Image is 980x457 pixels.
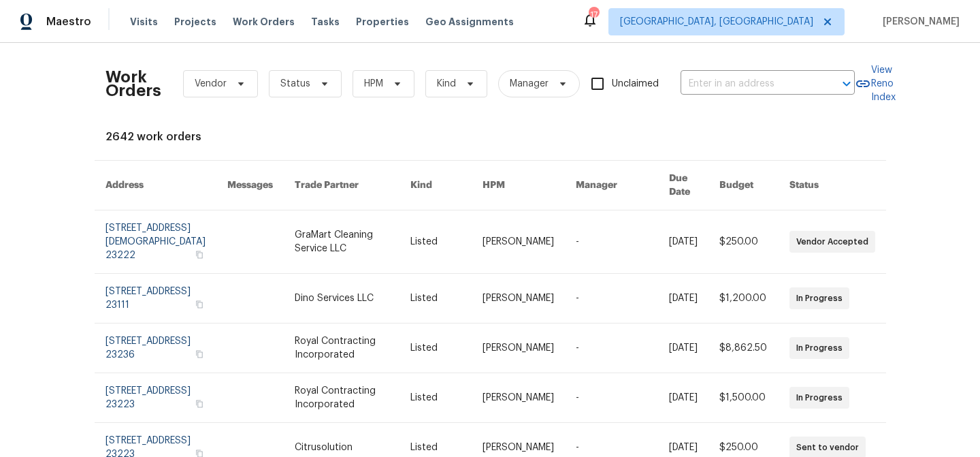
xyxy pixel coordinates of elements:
button: Copy Address [193,348,206,360]
span: [GEOGRAPHIC_DATA], [GEOGRAPHIC_DATA] [620,15,813,29]
span: Projects [174,15,216,29]
td: Royal Contracting Incorporated [284,373,399,423]
td: Listed [399,274,472,324]
span: Status [280,77,310,91]
td: [PERSON_NAME] [472,274,565,324]
td: [PERSON_NAME] [472,324,565,373]
th: Trade Partner [284,161,399,210]
div: 17 [589,8,598,22]
th: Messages [216,161,284,210]
span: Maestro [46,15,91,29]
td: Listed [399,373,472,423]
th: Kind [399,161,472,210]
span: Manager [510,77,549,91]
th: HPM [472,161,565,210]
td: GraMart Cleaning Service LLC [284,210,399,274]
span: HPM [364,77,383,91]
span: Tasks [311,17,340,27]
td: Dino Services LLC [284,274,399,324]
span: Geo Assignments [425,15,514,29]
td: - [565,324,658,373]
th: Due Date [658,161,708,210]
td: - [565,373,658,423]
button: Open [837,74,856,93]
span: Visits [130,15,158,29]
th: Manager [565,161,658,210]
span: Vendor [195,77,227,91]
span: Unclaimed [612,77,659,91]
td: Listed [399,210,472,274]
th: Address [95,161,216,210]
th: Budget [708,161,779,210]
span: Kind [437,77,456,91]
button: Copy Address [193,249,206,261]
td: Royal Contracting Incorporated [284,324,399,373]
h2: Work Orders [105,70,161,97]
div: 2642 work orders [105,130,875,144]
input: Enter in an address [681,74,817,95]
td: [PERSON_NAME] [472,210,565,274]
span: Work Orders [233,15,295,29]
td: - [565,274,658,324]
span: Properties [356,15,409,29]
a: View Reno Index [855,63,896,104]
button: Copy Address [193,298,206,311]
td: Listed [399,324,472,373]
th: Status [779,161,886,210]
span: [PERSON_NAME] [877,15,960,29]
td: [PERSON_NAME] [472,373,565,423]
button: Copy Address [193,398,206,410]
td: - [565,210,658,274]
